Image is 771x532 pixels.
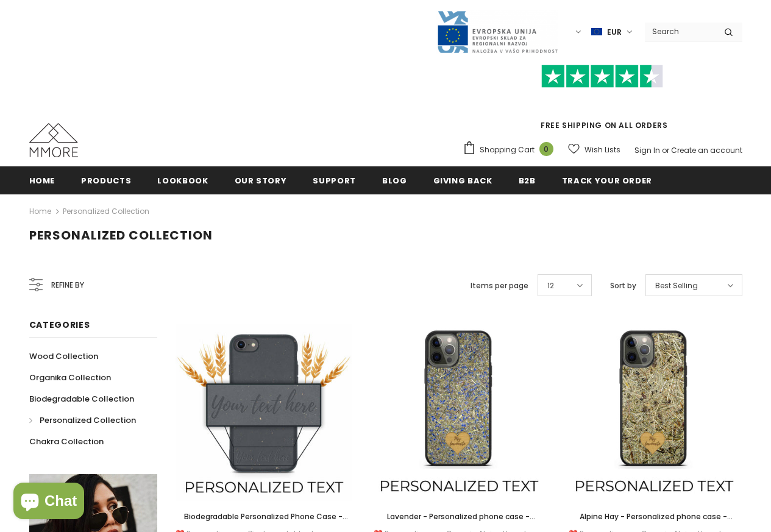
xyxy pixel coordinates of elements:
label: Items per page [471,280,528,292]
a: Giving back [433,166,492,194]
span: Refine by [51,278,84,292]
span: Giving back [433,175,492,186]
span: Shopping Cart [480,144,535,156]
a: Our Story [235,166,287,194]
span: Wish Lists [584,144,620,156]
span: Products [81,175,131,186]
span: Chakra Collection [29,436,104,447]
a: Shopping Cart 0 [463,141,560,159]
a: Personalized Collection [63,206,149,216]
inbox-online-store-chat: Shopify online store chat [10,483,88,522]
a: Track your order [562,166,652,194]
a: Personalized Collection [29,410,136,431]
span: Best Selling [655,280,698,292]
a: Alpine Hay - Personalized phone case - Personalized gift [566,510,742,523]
input: Search Site [645,23,715,40]
a: Blog [382,166,407,194]
a: Lavender - Personalized phone case - Personalized gift [371,510,547,523]
span: 0 [539,142,553,156]
a: Sign In [634,145,660,155]
a: Lookbook [157,166,208,194]
img: Javni Razpis [436,10,558,54]
label: Sort by [610,280,636,292]
span: Wood Collection [29,350,98,362]
a: B2B [519,166,536,194]
a: support [313,166,356,194]
span: Personalized Collection [29,227,213,244]
a: Home [29,166,55,194]
a: Home [29,204,51,219]
img: Trust Pilot Stars [541,65,663,88]
span: or [662,145,669,155]
a: Organika Collection [29,367,111,388]
span: Our Story [235,175,287,186]
span: Blog [382,175,407,186]
img: MMORE Cases [29,123,78,157]
a: Chakra Collection [29,431,104,452]
span: Personalized Collection [40,414,136,426]
a: Wish Lists [568,139,620,160]
a: Biodegradable Personalized Phone Case - Black [176,510,352,523]
span: support [313,175,356,186]
span: Biodegradable Collection [29,393,134,405]
span: Lookbook [157,175,208,186]
span: Categories [29,319,90,331]
span: 12 [547,280,554,292]
span: Organika Collection [29,372,111,383]
span: Track your order [562,175,652,186]
a: Biodegradable Collection [29,388,134,410]
span: FREE SHIPPING ON ALL ORDERS [463,70,742,130]
a: Create an account [671,145,742,155]
span: B2B [519,175,536,186]
a: Wood Collection [29,346,98,367]
iframe: Customer reviews powered by Trustpilot [463,88,742,119]
span: EUR [607,26,622,38]
a: Javni Razpis [436,26,558,37]
a: Products [81,166,131,194]
span: Home [29,175,55,186]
